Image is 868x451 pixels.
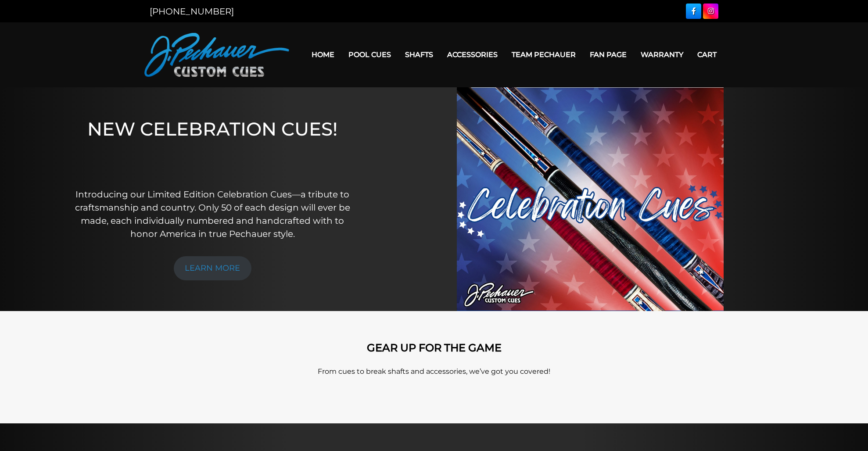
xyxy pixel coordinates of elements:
[184,366,684,377] p: From cues to break shafts and accessories, we’ve got you covered!
[305,43,341,66] a: Home
[398,43,440,66] a: Shafts
[690,43,724,66] a: Cart
[634,43,690,66] a: Warranty
[69,188,355,240] p: Introducing our Limited Edition Celebration Cues—a tribute to craftsmanship and country. Only 50 ...
[174,256,252,280] a: LEARN MORE
[341,43,398,66] a: Pool Cues
[583,43,634,66] a: Fan Page
[505,43,583,66] a: Team Pechauer
[367,341,502,354] strong: GEAR UP FOR THE GAME
[144,33,289,77] img: Pechauer Custom Cues
[440,43,505,66] a: Accessories
[150,6,234,17] a: [PHONE_NUMBER]
[69,118,355,175] h1: NEW CELEBRATION CUES!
